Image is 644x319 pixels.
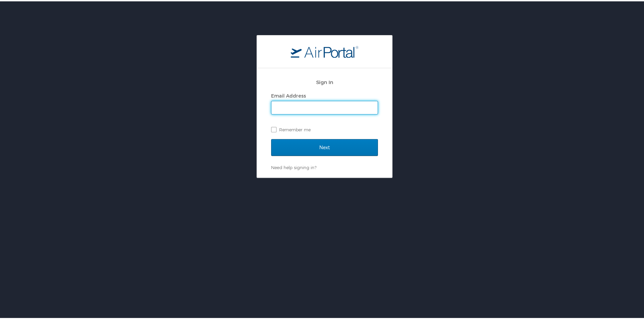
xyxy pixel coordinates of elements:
[271,77,378,85] h2: Sign In
[271,138,378,155] input: Next
[271,123,378,133] label: Remember me
[271,163,316,169] a: Need help signing in?
[291,44,358,56] img: logo
[271,91,306,97] label: Email Address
